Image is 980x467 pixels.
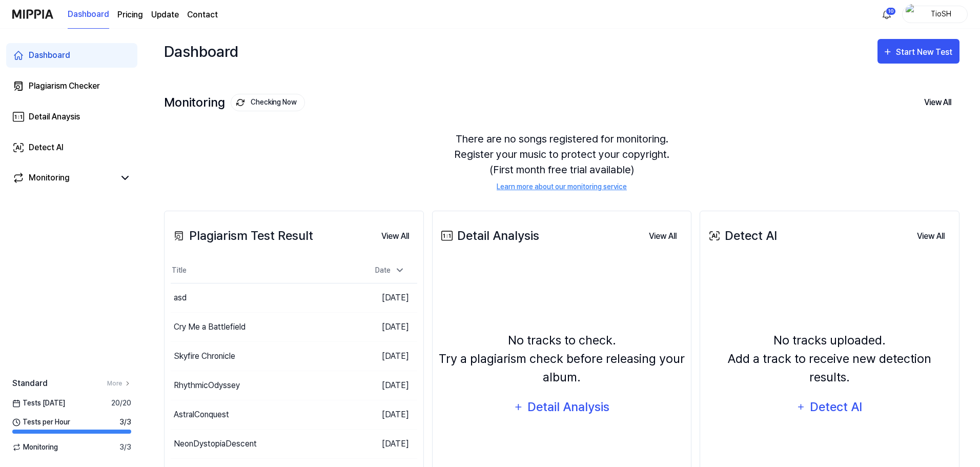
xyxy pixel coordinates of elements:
[236,98,244,107] img: monitoring Icon
[231,94,305,111] button: Checking Now
[921,8,961,19] div: TioSH
[641,226,685,247] a: View All
[497,181,627,192] a: Learn more about our monitoring service
[111,398,131,409] span: 20 / 20
[356,341,417,371] td: [DATE]
[119,442,131,453] span: 3 / 3
[117,9,143,21] button: Pricing
[706,227,777,245] div: Detect AI
[6,43,137,68] a: Dashboard
[896,46,954,59] div: Start New Test
[29,80,100,92] div: Plagiarism Checker
[879,6,895,23] button: 알림10
[373,226,417,247] a: View All
[12,417,70,428] span: Tests per Hour
[12,398,65,409] span: Tests [DATE]
[439,331,685,387] div: No tracks to check. Try a plagiarism check before releasing your album.
[371,262,409,279] div: Date
[107,379,131,388] a: More
[886,7,896,15] div: 10
[527,397,610,417] div: Detail Analysis
[174,438,257,450] div: NeonDystopiaDescent
[356,312,417,341] td: [DATE]
[906,4,918,25] img: profile
[916,92,959,113] button: View All
[12,172,115,184] a: Monitoring
[164,39,238,64] div: Dashboard
[29,172,70,184] div: Monitoring
[174,292,187,304] div: asd
[909,226,953,247] button: View All
[12,442,58,453] span: Monitoring
[356,371,417,400] td: [DATE]
[12,377,48,390] span: Standard
[356,429,417,458] td: [DATE]
[790,395,870,419] button: Detect AI
[174,409,229,421] div: AstralConquest
[174,350,235,362] div: Skyfire Chronicle
[507,395,617,419] button: Detail Analysis
[6,135,137,160] a: Detect AI
[29,141,64,154] div: Detect AI
[641,226,685,247] button: View All
[171,227,313,245] div: Plagiarism Test Result
[881,8,893,21] img: 알림
[373,226,417,247] button: View All
[902,6,968,23] button: profileTioSH
[119,417,131,428] span: 3 / 3
[356,283,417,312] td: [DATE]
[6,74,137,98] a: Plagiarism Checker
[68,1,109,29] a: Dashboard
[29,49,70,62] div: Dashboard
[706,331,953,387] div: No tracks uploaded. Add a track to receive new detection results.
[187,9,218,21] a: Contact
[439,227,539,245] div: Detail Analysis
[356,400,417,429] td: [DATE]
[164,119,959,205] div: There are no songs registered for monitoring. Register your music to protect your copyright. (Fir...
[174,379,240,392] div: RhythmicOdyssey
[909,226,953,247] a: View All
[164,94,305,111] div: Monitoring
[877,39,959,64] button: Start New Test
[174,321,246,333] div: Cry Me a Battlefield
[151,9,179,21] a: Update
[6,105,137,129] a: Detail Anaysis
[171,258,356,283] th: Title
[29,111,80,123] div: Detail Anaysis
[809,397,864,417] div: Detect AI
